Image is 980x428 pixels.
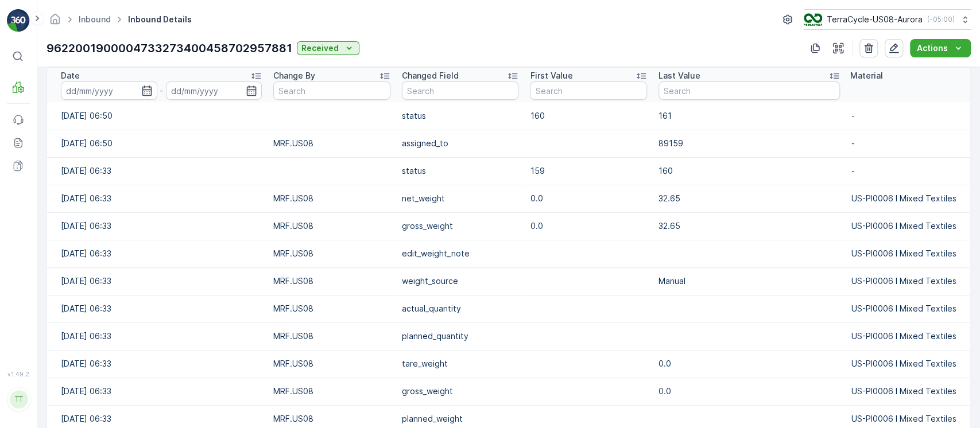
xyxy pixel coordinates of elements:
[268,185,396,212] td: MRF.US08
[846,240,970,267] td: US-PI0006 I Mixed Textiles
[297,41,359,55] button: Received
[653,212,846,240] td: 32.65
[653,185,846,212] td: 32.65
[804,13,822,26] img: image_ci7OI47.png
[653,130,846,157] td: 89159
[653,378,846,405] td: 0.0
[804,9,971,30] button: TerraCycle-US08-Aurora(-05:00)
[47,40,292,57] p: 9622001900004733273400458702957881
[268,378,396,405] td: MRF.US08
[396,295,525,322] td: actual_quantity
[47,130,268,157] td: [DATE] 06:50
[396,350,525,378] td: tare_weight
[927,15,955,24] p: ( -05:00 )
[846,350,970,378] td: US-PI0006 I Mixed Textiles
[273,81,390,100] input: Search
[49,17,61,27] a: Homepage
[396,322,525,350] td: planned_quantity
[61,70,80,81] p: Date
[47,212,268,240] td: [DATE] 06:33
[846,185,970,212] td: US-PI0006 I Mixed Textiles
[47,378,268,405] td: [DATE] 06:33
[166,81,262,100] input: dd/mm/yyyy
[160,84,164,98] p: -
[268,240,396,267] td: MRF.US08
[126,14,194,25] span: Inbound Details
[396,185,525,212] td: net_weight
[659,81,840,100] input: Search
[524,212,653,240] td: 0.0
[846,212,970,240] td: US-PI0006 I Mixed Textiles
[653,267,846,295] td: Manual
[917,42,948,54] p: Actions
[396,378,525,405] td: gross_weight
[47,185,268,212] td: [DATE] 06:33
[47,295,268,322] td: [DATE] 06:33
[396,267,525,295] td: weight_source
[653,102,846,130] td: 161
[396,102,525,130] td: status
[653,157,846,185] td: 160
[268,267,396,295] td: MRF.US08
[402,70,459,81] p: Changed Field
[47,350,268,378] td: [DATE] 06:33
[846,322,970,350] td: US-PI0006 I Mixed Textiles
[47,322,268,350] td: [DATE] 06:33
[7,371,30,378] span: v 1.49.2
[524,157,653,185] td: 159
[530,70,572,81] p: First Value
[910,39,971,57] button: Actions
[268,350,396,378] td: MRF.US08
[396,157,525,185] td: status
[79,14,111,24] a: Inbound
[846,378,970,405] td: US-PI0006 I Mixed Textiles
[268,295,396,322] td: MRF.US08
[846,267,970,295] td: US-PI0006 I Mixed Textiles
[7,380,30,419] button: TT
[524,185,653,212] td: 0.0
[846,130,970,157] td: -
[273,70,315,81] p: Change By
[396,130,525,157] td: assigned_to
[846,295,970,322] td: US-PI0006 I Mixed Textiles
[524,102,653,130] td: 160
[47,157,268,185] td: [DATE] 06:33
[10,390,28,408] div: TT
[268,322,396,350] td: MRF.US08
[653,350,846,378] td: 0.0
[659,70,700,81] p: Last Value
[850,70,883,81] p: Material
[47,267,268,295] td: [DATE] 06:33
[47,102,268,130] td: [DATE] 06:50
[846,102,970,130] td: -
[396,240,525,267] td: edit_weight_note
[402,81,519,100] input: Search
[268,130,396,157] td: MRF.US08
[47,240,268,267] td: [DATE] 06:33
[530,81,647,100] input: Search
[61,81,157,100] input: dd/mm/yyyy
[7,9,30,32] img: logo
[301,42,339,54] p: Received
[846,157,970,185] td: -
[268,212,396,240] td: MRF.US08
[396,212,525,240] td: gross_weight
[827,14,923,25] p: TerraCycle-US08-Aurora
